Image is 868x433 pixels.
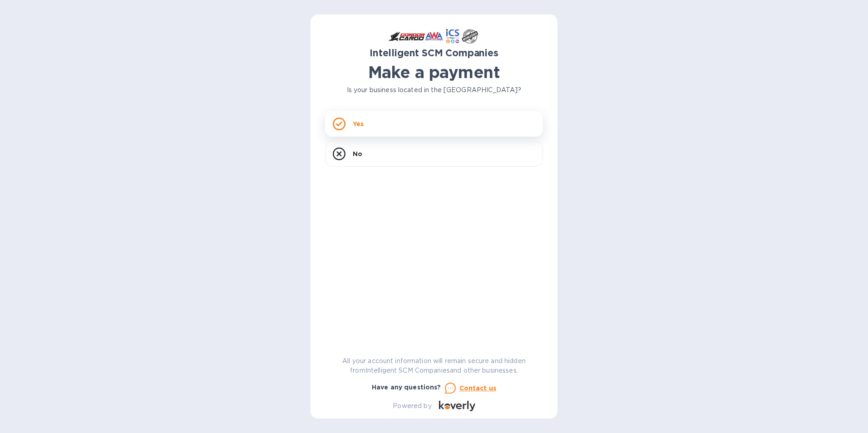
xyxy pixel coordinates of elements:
[353,149,362,158] p: No
[393,401,431,411] p: Powered by
[370,47,498,59] b: Intelligent SCM Companies
[325,63,543,82] h1: Make a payment
[459,384,497,392] u: Contact us
[372,384,441,391] b: Have any questions?
[353,119,364,128] p: Yes
[325,85,543,95] p: Is your business located in the [GEOGRAPHIC_DATA]?
[325,356,543,375] p: All your account information will remain secure and hidden from Intelligent SCM Companies and oth...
